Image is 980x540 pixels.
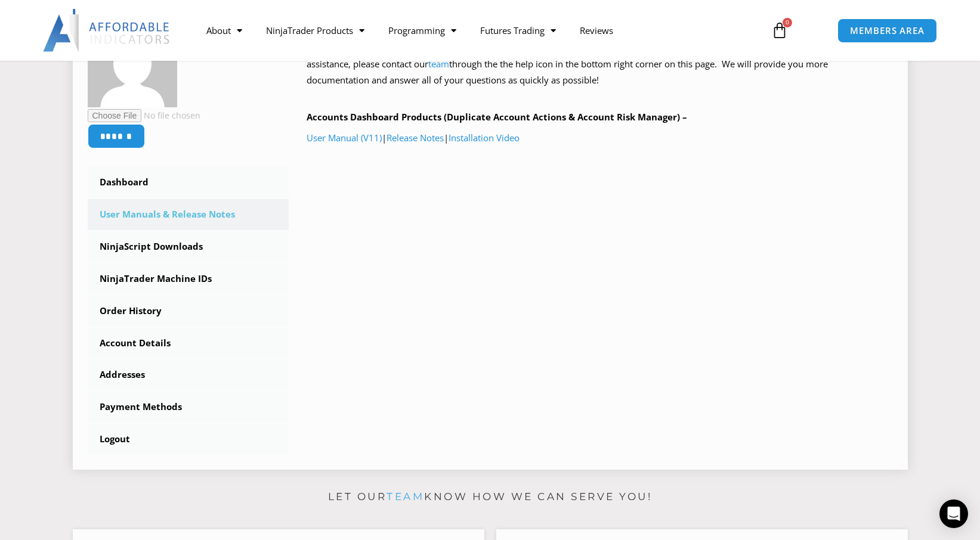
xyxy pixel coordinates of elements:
a: Installation Video [449,132,520,144]
a: MEMBERS AREA [837,18,937,43]
a: User Manuals & Release Notes [88,199,289,230]
p: Welcome to the library! User Manuals and Release notes are available below based on the products ... [307,39,893,89]
b: Accounts Dashboard Products (Duplicate Account Actions & Account Risk Manager) – [307,111,687,123]
a: About [194,17,254,44]
a: 0 [753,13,806,48]
a: Addresses [88,359,289,390]
a: User Manual (V11) [307,132,382,144]
a: Dashboard [88,167,289,198]
a: Order History [88,296,289,327]
p: | | [307,130,893,147]
a: Programming [376,17,468,44]
a: Payment Methods [88,392,289,423]
a: team [428,58,449,70]
nav: Menu [194,17,758,44]
div: Open Intercom Messenger [939,499,968,528]
a: team [387,491,424,502]
img: 7309a20ec0fa6800397170b331fef939d33eefce872c54a9a771d172071ee68e [88,18,177,107]
a: Futures Trading [468,17,568,44]
a: NinjaTrader Machine IDs [88,263,289,294]
a: NinjaScript Downloads [88,231,289,262]
img: LogoAI | Affordable Indicators – NinjaTrader [43,9,171,52]
nav: Account pages [88,167,289,455]
span: 0 [783,18,792,27]
span: MEMBERS AREA [850,26,925,35]
a: Release Notes [387,132,444,144]
a: Account Details [88,328,289,359]
a: Logout [88,424,289,455]
a: Reviews [568,17,625,44]
a: NinjaTrader Products [254,17,376,44]
p: Let our know how we can serve you! [73,488,908,507]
